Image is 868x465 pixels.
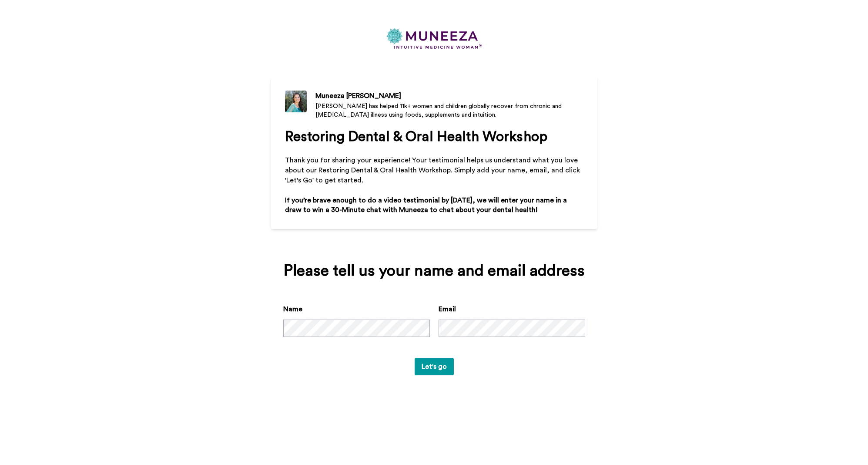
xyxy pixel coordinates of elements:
img: https://cdn.bonjoro.com/media/b2f974af-68dd-48dc-87f6-34e5f7aa13d8/3f5b7e11-f035-467b-9f11-220032... [386,28,482,49]
span: Thank you for sharing your experience! Your testimonial helps us understand what you love about o... [285,157,582,184]
img: Muneeza has helped 11k+ women and children globally recover from chronic and autoimmune illness u... [285,91,307,112]
button: Let's go [415,358,454,375]
span: Restoring Dental & Oral Health Workshop [285,130,547,144]
span: If you’re brave enough to do a video testimonial by [DATE], we will enter your name in a draw to ... [285,197,569,214]
label: Email [439,304,456,314]
div: [PERSON_NAME] has helped 11k+ women and children globally recover from chronic and [MEDICAL_DATA]... [315,102,583,119]
div: Please tell us your name and email address [283,262,585,280]
label: Name [283,304,302,314]
div: Muneeza [PERSON_NAME] [315,91,583,101]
